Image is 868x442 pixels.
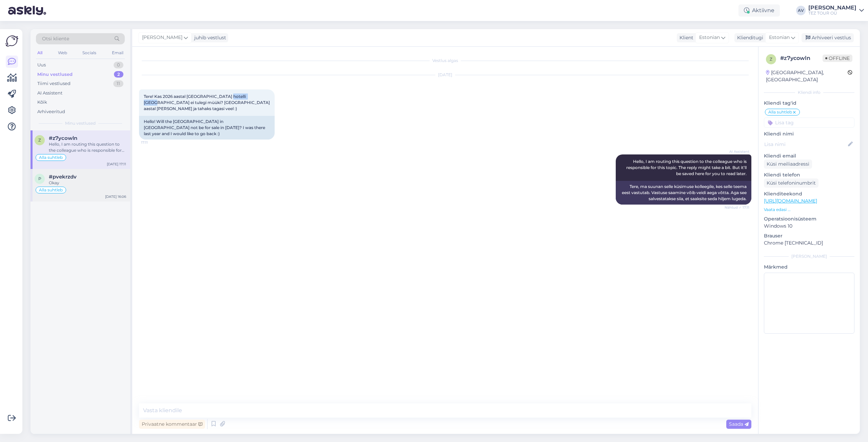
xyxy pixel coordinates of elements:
p: Kliendi email [764,152,854,160]
div: 2 [114,71,123,78]
div: Tiimi vestlused [37,80,71,87]
span: Otsi kliente [42,35,69,42]
div: [GEOGRAPHIC_DATA], [GEOGRAPHIC_DATA] [766,69,848,83]
a: [PERSON_NAME]TEZ TOUR OÜ [808,5,864,16]
p: Kliendi nimi [764,130,854,138]
div: AV [796,6,806,15]
span: z [38,138,41,143]
div: Kliendi info [764,89,854,96]
p: Windows 10 [764,223,854,230]
img: Askly Logo [5,35,18,47]
p: Märkmed [764,264,854,271]
div: Hello! Will the [GEOGRAPHIC_DATA] in [GEOGRAPHIC_DATA] not be for sale in [DATE]? I was there las... [139,116,275,140]
div: Privaatne kommentaar [139,420,205,429]
div: [DATE] [139,72,751,78]
p: Klienditeekond [764,190,854,197]
span: Alla suhtleb [39,188,63,192]
span: 17:11 [141,140,166,145]
div: Aktiivne [738,4,780,17]
a: [URL][DOMAIN_NAME] [764,198,817,204]
p: Brauser [764,232,854,239]
span: Saada [729,421,749,427]
span: Alla suhtleb [768,110,792,114]
div: Klienditugi [734,34,763,41]
div: [DATE] 16:06 [105,194,126,199]
p: Operatsioonisüsteem [764,215,854,223]
div: Kõik [37,99,47,106]
div: Klient [677,34,693,41]
div: Web [57,48,68,57]
span: Hello, I am routing this question to the colleague who is responsible for this topic. The reply m... [626,159,748,176]
div: Vestlus algas [139,58,751,64]
p: Chrome [TECHNICAL_ID] [764,239,854,247]
div: Arhiveeritud [37,108,65,115]
p: Kliendi tag'id [764,100,854,107]
input: Lisa nimi [764,141,847,148]
span: Offline [823,55,852,62]
div: 11 [113,80,123,87]
p: Kliendi telefon [764,171,854,178]
div: Tere, ma suunan selle küsimuse kolleegile, kes selle teema eest vastutab. Vastuse saamine võib ve... [616,181,751,205]
span: [PERSON_NAME] [142,34,182,41]
div: Okay [49,180,126,186]
div: Socials [81,48,98,57]
span: Estonian [699,34,720,41]
div: # z7ycowln [780,54,823,62]
span: p [38,176,41,181]
input: Lisa tag [764,118,854,128]
div: Küsi telefoninumbrit [764,178,818,188]
div: Küsi meiliaadressi [764,160,812,169]
span: z [770,57,772,62]
div: [PERSON_NAME] [764,253,854,259]
div: juhib vestlust [192,34,226,41]
span: Estonian [769,34,790,41]
div: 0 [114,62,123,68]
div: Email [111,48,125,57]
div: Uus [37,62,46,68]
span: #z7ycowln [49,135,77,141]
div: Arhiveeri vestlus [802,33,854,42]
p: Vaata edasi ... [764,207,854,213]
div: TEZ TOUR OÜ [808,10,856,16]
div: All [36,48,44,57]
div: [PERSON_NAME] [808,5,856,10]
span: #pvekrzdv [49,174,77,180]
span: Nähtud ✓ 17:11 [724,205,749,210]
span: Minu vestlused [65,120,96,126]
span: Tere! Kas 2026 aastal [GEOGRAPHIC_DATA] hotelli [GEOGRAPHIC_DATA] ei tulegi müüki? [GEOGRAPHIC_DA... [144,94,271,111]
div: AI Assistent [37,90,62,97]
div: [DATE] 17:11 [107,162,126,167]
span: AI Assistent [724,149,749,154]
span: Alla suhtleb [39,155,63,160]
div: Minu vestlused [37,71,73,78]
div: Hello, I am routing this question to the colleague who is responsible for this topic. The reply m... [49,141,126,153]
